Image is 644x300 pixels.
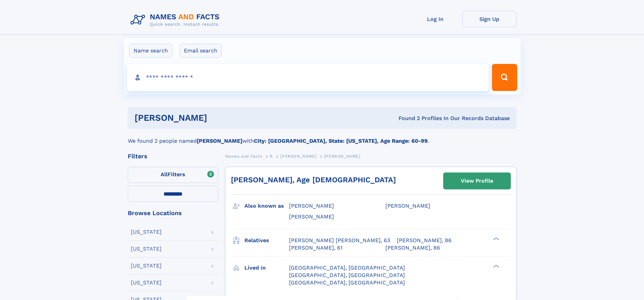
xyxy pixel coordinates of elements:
span: R [270,154,273,159]
div: [US_STATE] [131,280,162,285]
a: View Profile [444,173,510,189]
div: Filters [128,153,218,159]
a: [PERSON_NAME], Age [DEMOGRAPHIC_DATA] [231,176,396,184]
input: search input [127,64,489,91]
a: [PERSON_NAME], 86 [397,237,452,244]
h3: Relatives [244,235,289,246]
button: Search Button [492,64,517,91]
b: [PERSON_NAME] [197,138,242,144]
a: Log In [408,11,462,27]
span: [PERSON_NAME] [280,154,316,159]
span: [GEOGRAPHIC_DATA], [GEOGRAPHIC_DATA] [289,272,405,278]
a: Names and Facts [225,152,262,160]
div: We found 2 people named with . [128,129,517,145]
h3: Also known as [244,200,289,212]
b: City: [GEOGRAPHIC_DATA], State: [US_STATE], Age Range: 60-99 [254,138,428,144]
div: Browse Locations [128,210,218,216]
label: Filters [128,167,218,183]
label: Email search [180,44,222,58]
a: [PERSON_NAME] [PERSON_NAME], 63 [289,237,390,244]
div: [US_STATE] [131,263,162,269]
div: ❯ [492,264,500,268]
span: [PERSON_NAME] [289,203,334,209]
h1: [PERSON_NAME] [135,114,303,122]
div: ❯ [492,236,500,241]
span: [PERSON_NAME] [324,154,360,159]
a: [PERSON_NAME], 61 [289,244,342,252]
a: [PERSON_NAME] [280,152,316,160]
div: [US_STATE] [131,246,162,252]
span: All [161,171,168,178]
span: [GEOGRAPHIC_DATA], [GEOGRAPHIC_DATA] [289,279,405,286]
div: View Profile [461,173,493,189]
img: Logo Names and Facts [128,11,225,29]
a: R [270,152,273,160]
label: Name search [129,44,172,58]
div: Found 2 Profiles In Our Records Database [303,115,510,122]
a: [PERSON_NAME], 86 [385,244,440,252]
h3: Lived in [244,262,289,274]
span: [PERSON_NAME] [385,203,430,209]
div: [US_STATE] [131,229,162,235]
span: [GEOGRAPHIC_DATA], [GEOGRAPHIC_DATA] [289,264,405,271]
a: Sign Up [462,11,517,27]
span: [PERSON_NAME] [289,213,334,220]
